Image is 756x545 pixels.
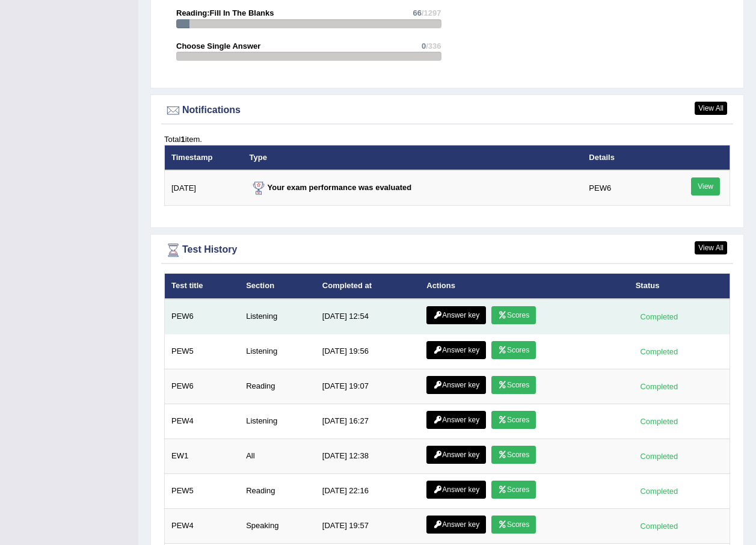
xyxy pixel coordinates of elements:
td: Listening [239,404,316,439]
td: Listening [239,299,316,334]
a: Answer key [426,411,486,429]
div: Completed [636,380,683,393]
td: Speaking [239,508,316,543]
th: Section [239,274,316,299]
a: Answer key [426,481,486,499]
strong: Your exam performance was evaluated [250,183,412,192]
a: View [691,177,720,196]
a: Answer key [426,446,486,464]
td: PEW6 [165,299,240,334]
div: Notifications [164,102,730,120]
a: Scores [491,376,536,394]
td: [DATE] 22:16 [316,473,420,508]
div: Completed [636,345,683,358]
strong: Reading:Fill In The Blanks [176,8,274,17]
th: Completed at [316,274,420,299]
th: Details [582,145,657,170]
td: Listening [239,334,316,369]
td: [DATE] 19:07 [316,369,420,404]
div: Completed [636,520,683,532]
td: PEW6 [165,369,240,404]
th: Timestamp [165,145,243,170]
a: Scores [491,516,536,534]
a: Answer key [426,376,486,394]
td: Reading [239,369,316,404]
a: Scores [491,411,536,429]
a: Answer key [426,306,486,324]
td: EW1 [165,439,240,473]
td: [DATE] 19:57 [316,508,420,543]
td: [DATE] 19:56 [316,334,420,369]
td: [DATE] 16:27 [316,404,420,439]
a: View All [695,241,727,254]
td: PEW5 [165,473,240,508]
b: 1 [180,135,185,144]
th: Test title [165,274,240,299]
span: 66 [413,8,421,17]
th: Type [243,145,583,170]
td: [DATE] [165,170,243,206]
td: PEW4 [165,404,240,439]
div: Completed [636,485,683,497]
th: Actions [420,274,628,299]
th: Status [629,274,730,299]
a: Scores [491,481,536,499]
span: 0 [422,42,426,51]
a: Scores [491,306,536,324]
div: Completed [636,310,683,323]
a: Answer key [426,516,486,534]
div: Total item. [164,134,730,145]
td: All [239,439,316,473]
div: Completed [636,450,683,463]
td: PEW6 [582,170,657,206]
div: Test History [164,241,730,259]
td: PEW5 [165,334,240,369]
td: [DATE] 12:54 [316,299,420,334]
span: /1297 [422,8,441,17]
a: Scores [491,446,536,464]
a: Scores [491,341,536,359]
span: /336 [426,42,441,51]
strong: Choose Single Answer [176,42,260,51]
td: [DATE] 12:38 [316,439,420,473]
div: Completed [636,415,683,428]
a: Answer key [426,341,486,359]
td: Reading [239,473,316,508]
a: View All [695,102,727,115]
td: PEW4 [165,508,240,543]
